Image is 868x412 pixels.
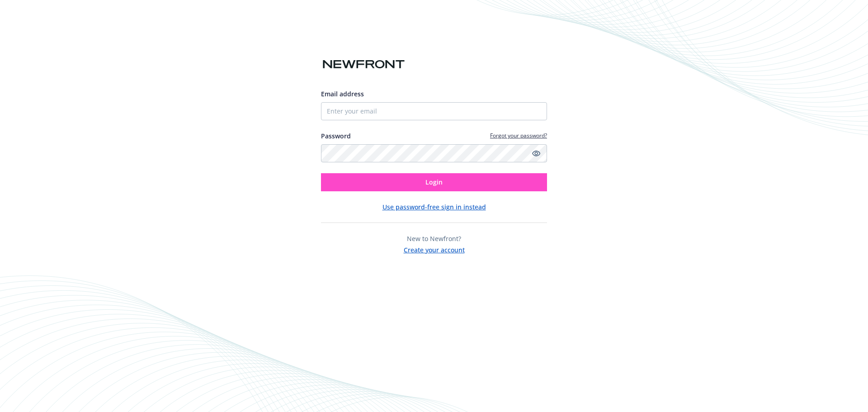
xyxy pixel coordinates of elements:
button: Login [321,173,547,191]
span: Login [425,178,443,186]
input: Enter your email [321,102,547,120]
input: Enter your password [321,144,547,162]
img: Newfront logo [321,57,406,72]
span: Email address [321,90,364,98]
label: Password [321,131,351,141]
button: Create your account [404,243,465,255]
a: Forgot your password? [490,132,547,139]
a: Show password [531,148,542,159]
span: New to Newfront? [407,234,461,243]
button: Use password-free sign in instead [382,202,486,212]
